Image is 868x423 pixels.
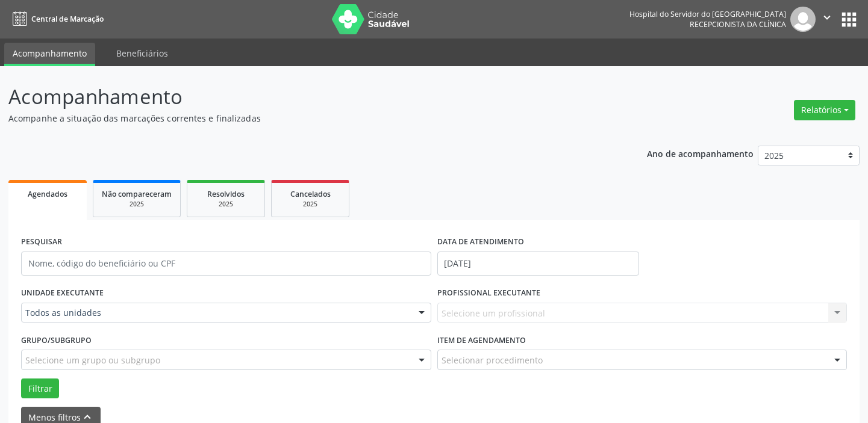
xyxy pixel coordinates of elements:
label: Item de agendamento [437,331,526,350]
a: Acompanhamento [4,43,95,66]
span: Selecione um grupo ou subgrupo [25,354,160,366]
span: Central de Marcação [31,14,104,24]
div: 2025 [196,200,256,209]
span: Cancelados [290,189,331,199]
a: Beneficiários [108,43,176,64]
button: Filtrar [21,378,59,399]
img: img [790,7,816,32]
button: apps [838,9,860,30]
label: DATA DE ATENDIMENTO [437,233,524,252]
label: PROFISSIONAL EXECUTANTE [437,284,540,303]
span: Recepcionista da clínica [690,19,786,29]
p: Ano de acompanhamento [647,146,754,161]
i:  [820,11,834,24]
div: 2025 [102,200,172,209]
p: Acompanhamento [8,82,604,112]
div: Hospital do Servidor do [GEOGRAPHIC_DATA] [629,9,786,19]
button:  [816,7,838,32]
label: PESQUISAR [21,233,62,252]
span: Agendados [28,189,67,199]
span: Selecionar procedimento [442,354,543,366]
label: UNIDADE EXECUTANTE [21,284,104,303]
a: Central de Marcação [8,9,104,29]
label: Grupo/Subgrupo [21,331,92,350]
p: Acompanhe a situação das marcações correntes e finalizadas [8,112,604,125]
div: 2025 [280,200,340,209]
input: Selecione um intervalo [437,252,639,276]
span: Não compareceram [102,189,172,199]
span: Resolvidos [207,189,245,199]
button: Relatórios [794,100,855,120]
input: Nome, código do beneficiário ou CPF [21,252,431,276]
span: Todos as unidades [25,307,407,319]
